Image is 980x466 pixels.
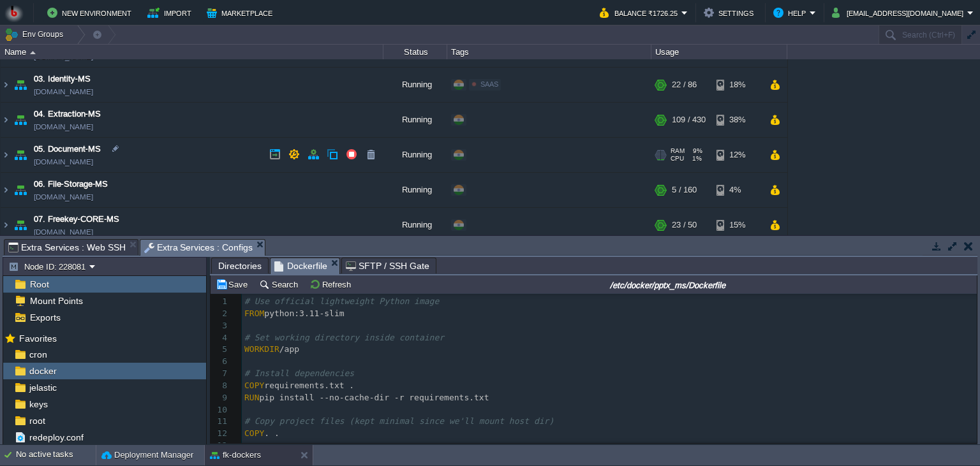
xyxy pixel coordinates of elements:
[244,333,444,342] span: # Set working directory inside container
[672,68,697,102] div: 22 / 86
[211,356,230,368] div: 6
[689,155,702,163] span: 1%
[346,258,429,273] span: SFTP / SSH Gate
[34,73,91,85] span: 03. Identity-MS
[27,312,63,323] a: Exports
[11,68,29,102] img: AMDAwAAAACH5BAEAAAAALAAAAAABAAEAAAICRAEAOw==
[244,296,439,306] span: # Use official lightweight Python image
[34,108,101,120] a: 04. Extraction-MS
[259,279,302,290] button: Search
[34,120,93,133] a: [DOMAIN_NAME]
[672,208,697,242] div: 23 / 50
[34,226,93,238] a: [DOMAIN_NAME]
[27,382,59,393] a: jelastic
[27,415,47,426] a: root
[216,279,251,290] button: Save
[34,213,119,226] a: 07. Freekey-CORE-MS
[218,258,262,273] span: Directories
[672,173,697,207] div: 5 / 160
[4,3,24,22] img: Bitss Techniques
[716,68,758,102] div: 18%
[11,138,29,172] img: AMDAwAAAACH5BAEAAAAALAAAAAABAAEAAAICRAEAOw==
[384,45,447,59] div: Status
[244,368,354,378] span: # Install dependencies
[27,279,51,290] a: Root
[211,320,230,332] div: 3
[279,344,299,354] span: /app
[244,381,264,390] span: COPY
[652,45,787,59] div: Usage
[8,240,126,255] span: Extra Services : Web SSH
[383,103,447,137] div: Running
[211,296,230,308] div: 1
[30,51,36,54] img: AMDAwAAAACH5BAEAAAAALAAAAAABAAEAAAICRAEAOw==
[448,45,651,59] div: Tags
[34,143,101,156] a: 05. Document-MS
[264,309,344,318] span: python:3.11-slim
[274,258,327,274] span: Dockerfile
[207,5,276,20] button: Marketplace
[27,398,50,410] a: keys
[211,344,230,356] div: 5
[17,333,59,344] span: Favorites
[147,5,195,20] button: Import
[480,80,498,88] span: SAAS
[1,45,383,59] div: Name
[704,5,757,20] button: Settings
[11,208,29,242] img: AMDAwAAAACH5BAEAAAAALAAAAAABAAEAAAICRAEAOw==
[34,85,93,98] a: [DOMAIN_NAME]
[244,428,264,438] span: COPY
[690,147,702,155] span: 9%
[716,138,758,172] div: 12%
[8,261,89,272] button: Node ID: 228081
[832,5,967,20] button: [EMAIL_ADDRESS][DOMAIN_NAME]
[1,68,11,102] img: AMDAwAAAACH5BAEAAAAALAAAAAABAAEAAAICRAEAOw==
[210,449,261,462] button: fk-dockers
[211,428,230,440] div: 12
[1,208,11,242] img: AMDAwAAAACH5BAEAAAAALAAAAAABAAEAAAICRAEAOw==
[11,103,29,137] img: AMDAwAAAACH5BAEAAAAALAAAAAABAAEAAAICRAEAOw==
[34,178,108,191] a: 06. File-Storage-MS
[1,138,11,172] img: AMDAwAAAACH5BAEAAAAALAAAAAABAAEAAAICRAEAOw==
[27,295,85,307] a: Mount Points
[27,349,49,360] a: cron
[383,173,447,207] div: Running
[144,240,253,256] span: Extra Services : Configs
[4,25,68,43] button: Env Groups
[34,156,93,168] a: [DOMAIN_NAME]
[383,208,447,242] div: Running
[101,449,193,462] button: Deployment Manager
[27,365,59,377] a: docker
[672,103,706,137] div: 109 / 430
[16,445,96,465] div: No active tasks
[671,155,684,163] span: CPU
[34,191,93,203] a: [DOMAIN_NAME]
[211,392,230,404] div: 9
[11,173,29,207] img: AMDAwAAAACH5BAEAAAAALAAAAAABAAEAAAICRAEAOw==
[27,432,85,443] a: redeploy.conf
[309,279,355,290] button: Refresh
[716,173,758,207] div: 4%
[47,5,135,20] button: New Environment
[244,416,554,426] span: # Copy project files (kept minimal since we'll mount host dir)
[600,5,681,20] button: Balance ₹1726.25
[211,308,230,320] div: 2
[773,5,810,20] button: Help
[211,380,230,392] div: 8
[259,393,489,402] span: pip install --no-cache-dir -r requirements.txt
[211,368,230,380] div: 7
[383,68,447,102] div: Running
[211,440,230,452] div: 13
[1,173,11,207] img: AMDAwAAAACH5BAEAAAAALAAAAAABAAEAAAICRAEAOw==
